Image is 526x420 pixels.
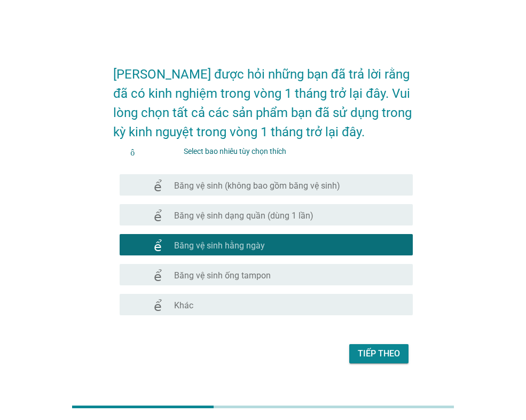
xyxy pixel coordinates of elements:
[174,211,313,221] font: Băng vệ sinh dạng quần (dùng 1 lần)
[174,181,340,191] font: Băng vệ sinh (không bao gồm băng vệ sinh)
[128,268,216,281] font: kiểm tra
[174,240,265,251] font: Băng vệ sinh hằng ngày
[349,344,409,363] button: Tiếp theo
[113,67,415,139] font: [PERSON_NAME] được hỏi những bạn đã trả lời rằng đã có kinh nghiệm trong vòng 1 tháng trở lại đây...
[174,300,193,310] font: Khác
[358,348,400,359] font: Tiếp theo
[174,270,271,281] font: Băng vệ sinh ống tampon
[128,298,216,311] font: kiểm tra
[113,147,179,155] font: thông tin
[184,147,286,155] font: Select bao nhiêu tùy chọn thích
[128,208,216,221] font: kiểm tra
[128,178,216,191] font: kiểm tra
[128,238,216,251] font: kiểm tra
